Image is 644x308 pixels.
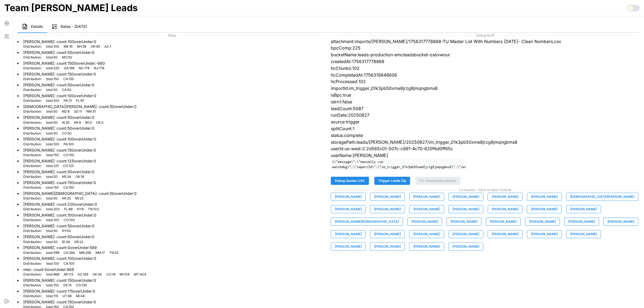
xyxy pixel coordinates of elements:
p: [PERSON_NAME] : count: 50 overUnder: 0 [23,115,103,120]
button: [PERSON_NAME] [370,230,405,238]
span: Rates - [DATE] [61,25,87,28]
p: Distribution: [23,66,42,71]
span: [PERSON_NAME] [453,230,479,238]
span: Debug Stuff [331,33,640,38]
button: [PERSON_NAME] [486,218,521,226]
button: Trigger Leads Zip [374,177,410,185]
p: total : 50 [46,55,58,60]
span: [PERSON_NAME][DEMOGRAPHIC_DATA] [335,218,399,225]
span: [PERSON_NAME] [451,218,477,225]
p: [PERSON_NAME] : count: 150 overUnder: 0 [23,180,96,185]
p: MI : 3 [85,120,92,125]
h1: Team [PERSON_NAME] Leads [4,2,138,14]
p: MN : 266 [79,251,91,255]
p: CO : 100 [64,218,75,222]
span: [PERSON_NAME] [492,230,518,238]
p: userName:[PERSON_NAME] [331,152,640,159]
span: [DEMOGRAPHIC_DATA][PERSON_NAME] [570,193,634,201]
p: Distribution: [23,109,42,114]
p: MI : 25 [75,196,84,201]
p: runDate:20250827 [331,112,640,119]
p: total : 100 [46,99,59,103]
button: [PERSON_NAME] [331,230,366,238]
p: [PERSON_NAME] : count: 100 overUnder: 0 [23,39,111,44]
p: CA : 100 [64,261,75,266]
button: [PERSON_NAME][DEMOGRAPHIC_DATA] [331,218,403,226]
button: [PERSON_NAME] [448,193,483,201]
p: total : 50 [46,196,58,201]
span: [PERSON_NAME] [411,218,438,225]
p: total : 150 [46,283,59,288]
p: total : 100 [46,142,59,147]
button: [PERSON_NAME] [527,205,562,213]
button: [PERSON_NAME] [488,205,523,213]
p: bpcComp:225 [331,45,640,51]
p: OR : 45 [91,44,100,49]
button: [PERSON_NAME] [527,230,562,238]
p: splitCount:1 [331,125,640,132]
button: [PERSON_NAME] [409,230,444,238]
p: OR : 22 [74,240,83,244]
p: [PERSON_NAME] : count: 50 overUnder: 0 [23,223,94,229]
p: KY : 8 [77,207,84,212]
p: ND : 8 [62,109,70,114]
button: [DEMOGRAPHIC_DATA][PERSON_NAME] [566,193,638,201]
p: status:complete [331,132,640,139]
p: ME : 16 [64,44,72,49]
p: createdAt:1756317778868 [331,58,640,65]
span: [PERSON_NAME] [607,218,634,225]
p: total : 50 [46,88,58,92]
p: [PERSON_NAME] : count: 100 overUnder: 0 [23,256,96,261]
p: CO : 18 [106,272,115,277]
p: [PERSON_NAME] : count: 50 overUnder: 0 [23,50,94,55]
p: [PERSON_NAME] : count: 50 overUnder: 0 [23,82,94,88]
button: [PERSON_NAME] [370,205,405,213]
p: leadCount:5087 [331,105,640,112]
button: [PERSON_NAME] [527,193,562,201]
span: [PERSON_NAME] [374,193,401,201]
p: [PERSON_NAME] : count: 150 overUnder: 0 [23,148,96,153]
p: hcChunks:102 [331,65,640,72]
p: Distribution: [23,153,42,158]
p: Distribution: [23,77,42,81]
button: [PERSON_NAME] [566,205,601,213]
button: [PERSON_NAME] [488,193,523,201]
p: [PERSON_NAME] : count: 50 overUnder: 0 [23,234,94,240]
button: [PERSON_NAME] [603,218,638,226]
p: attachment:imports/[PERSON_NAME]/1756317778868-TU Master List With Numbers [DATE]- Clean Numbers.csv [331,38,640,45]
button: [PERSON_NAME] [331,243,366,251]
p: CA : 150 [63,185,74,190]
span: [PERSON_NAME] [335,193,362,201]
button: [PERSON_NAME] [448,243,483,251]
p: CO : 50 [62,131,72,136]
button: [PERSON_NAME] [525,218,560,226]
p: total : 100 [46,218,59,222]
p: [PERSON_NAME][DEMOGRAPHIC_DATA] : count: 50 overUnder: 0 [23,191,137,196]
p: ID : 28 [62,240,70,244]
button: [PERSON_NAME] [448,205,483,213]
p: [PERSON_NAME] : count: 100 overUnder: 0 [23,136,96,142]
p: MO : 50 [62,55,72,60]
p: total : 50 [46,240,58,244]
p: [PERSON_NAME] : count: 0 overUnder: 599 [23,245,118,250]
p: Distribution: [23,164,42,168]
span: Stats [17,33,326,38]
p: IA : 35 [62,120,70,125]
p: OK : 16 [75,175,84,179]
p: CA : 50 [62,88,71,92]
p: misc : count: 0 overUnder: 868 [23,267,146,272]
p: CO : 135 [76,283,87,288]
span: [PERSON_NAME] [529,218,556,225]
p: DE : 15 [63,283,72,288]
p: [PERSON_NAME] : count: 1500 overUnder: -980 [23,61,105,66]
button: [PERSON_NAME] [409,205,444,213]
p: Distribution: [23,218,42,222]
p: hcCompletedAt:1756319848606 [331,72,640,78]
p: total : 200 [46,207,60,212]
span: [PERSON_NAME] [570,205,597,213]
p: PA : 13 [64,99,72,103]
button: [PERSON_NAME] [447,218,481,226]
span: [PERSON_NAME] [531,230,558,238]
p: Distribution: [23,251,42,255]
span: [PERSON_NAME] [413,193,440,201]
